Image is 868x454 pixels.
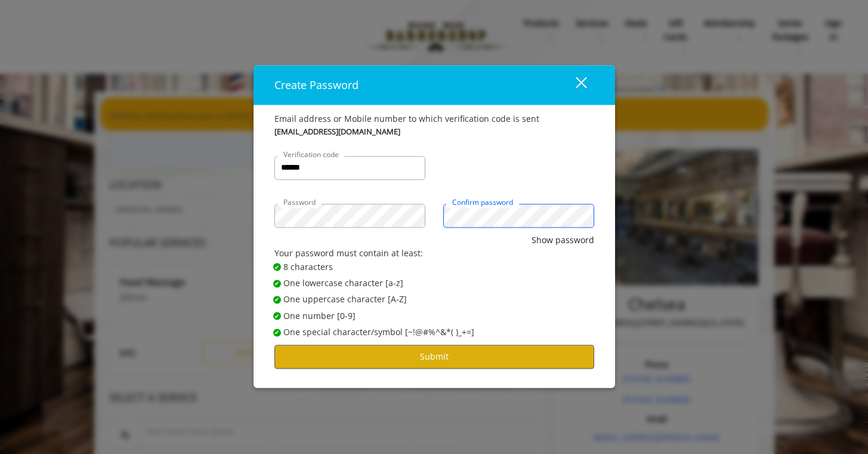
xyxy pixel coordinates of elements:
span: ✔ [274,262,279,272]
span: ✔ [274,311,279,321]
div: Email address or Mobile number to which verification code is sent [274,112,594,125]
button: Submit [274,345,594,369]
input: Confirm password [443,204,594,228]
span: ✔ [274,278,279,288]
span: One number [0-9] [283,309,356,323]
input: Password [274,204,425,228]
button: close dialog [554,73,594,97]
span: 8 characters [283,260,333,274]
button: Show password [532,234,594,247]
span: ✔ [274,328,279,338]
label: Verification code [277,149,345,160]
span: Create Password [274,78,359,92]
b: [EMAIL_ADDRESS][DOMAIN_NAME] [274,125,400,138]
div: Your password must contain at least: [274,247,594,260]
label: Confirm password [446,197,519,208]
input: Verification code [274,156,425,180]
span: One lowercase character [a-z] [283,277,403,290]
label: Password [277,197,322,208]
span: One special character/symbol [~!@#%^&*( )_+=] [283,326,474,339]
span: One uppercase character [A-Z] [283,293,407,306]
div: close dialog [562,76,586,94]
span: ✔ [274,295,279,305]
